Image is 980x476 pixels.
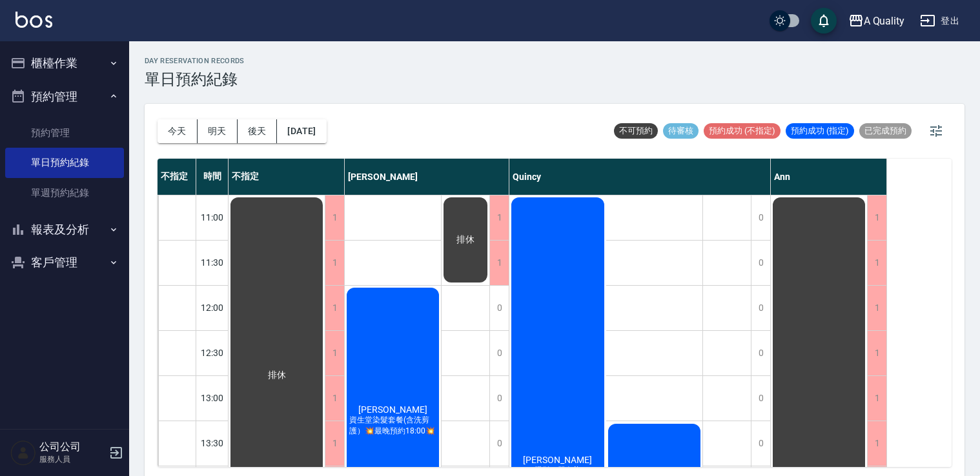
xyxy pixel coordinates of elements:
div: 11:00 [196,195,229,240]
div: 0 [489,331,509,375]
div: 1 [867,286,886,330]
a: 預約管理 [5,118,124,148]
button: 預約管理 [5,80,124,114]
div: 1 [325,376,344,421]
img: Person [10,440,36,466]
button: save [811,8,837,34]
span: 排休 [454,234,477,246]
button: 登出 [915,9,965,33]
a: 單日預約紀錄 [5,148,124,177]
div: 1 [325,241,344,285]
div: Quincy [509,159,771,195]
a: 單週預約紀錄 [5,178,124,208]
span: [PERSON_NAME] [356,404,430,415]
button: 明天 [198,119,238,143]
div: 1 [867,421,886,466]
button: 今天 [158,119,198,143]
div: 1 [325,421,344,466]
div: 不指定 [158,159,196,195]
span: 待審核 [663,125,699,137]
div: 12:30 [196,330,229,375]
div: 1 [325,331,344,375]
div: 0 [751,421,770,466]
h3: 單日預約紀錄 [145,70,245,88]
div: 0 [751,376,770,421]
div: 12:00 [196,285,229,330]
div: [PERSON_NAME] [345,159,509,195]
div: 0 [489,286,509,330]
div: 13:30 [196,421,229,466]
img: Logo [15,12,52,28]
button: 報表及分析 [5,213,124,246]
span: 排休 [265,370,289,381]
p: 服務人員 [39,453,105,465]
span: 燙髮、單色染 [532,465,584,476]
button: 後天 [238,119,278,143]
span: 資生堂染髮套餐(含洗剪護）💥最晚預約18:00💥 [347,415,439,437]
div: 1 [325,195,344,240]
div: Ann [771,159,887,195]
h5: 公司公司 [39,441,105,453]
span: 預約成功 (不指定) [704,125,781,137]
div: 不指定 [229,159,345,195]
div: 1 [489,241,509,285]
div: 0 [751,286,770,330]
div: 1 [325,286,344,330]
button: 客戶管理 [5,246,124,279]
div: 1 [867,241,886,285]
div: 11:30 [196,240,229,285]
div: 0 [751,331,770,375]
div: 13:00 [196,375,229,421]
div: 0 [489,421,509,466]
div: 0 [751,241,770,285]
div: 1 [867,331,886,375]
h2: day Reservation records [145,57,245,65]
div: 1 [867,376,886,421]
span: 預約成功 (指定) [786,125,854,137]
button: [DATE] [277,119,326,143]
div: 時間 [196,159,229,195]
span: [PERSON_NAME] [520,455,595,465]
span: 不可預約 [614,125,658,137]
button: A Quality [843,8,910,34]
span: 已完成預約 [859,125,912,137]
div: 1 [489,195,509,240]
div: 0 [489,376,509,421]
div: A Quality [864,13,905,29]
div: 0 [751,195,770,240]
div: 1 [867,195,886,240]
button: 櫃檯作業 [5,46,124,80]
